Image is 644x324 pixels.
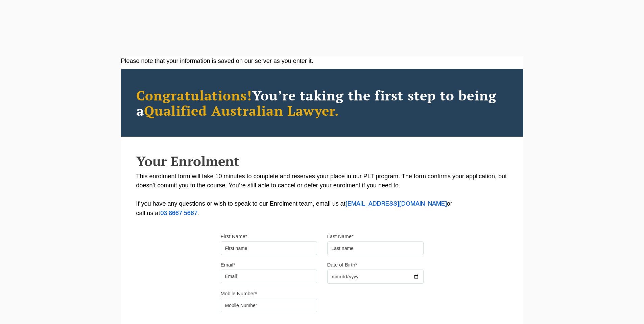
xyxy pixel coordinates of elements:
[136,172,508,218] p: This enrolment form will take 10 minutes to complete and reserves your place in our PLT program. ...
[221,233,247,240] label: First Name*
[221,299,317,312] input: Mobile Number
[136,86,252,104] span: Congratulations!
[160,211,197,216] a: 03 8667 5667
[221,261,235,268] label: Email*
[136,88,508,118] h2: You’re taking the first step to being a
[144,101,339,119] span: Qualified Australian Lawyer.
[327,261,357,268] label: Date of Birth*
[136,154,508,168] h2: Your Enrolment
[221,270,317,283] input: Email
[327,241,424,255] input: Last name
[121,56,523,66] div: Please note that your information is saved on our server as you enter it.
[327,233,354,240] label: Last Name*
[221,290,257,297] label: Mobile Number*
[345,201,447,207] a: [EMAIL_ADDRESS][DOMAIN_NAME]
[221,241,317,255] input: First name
